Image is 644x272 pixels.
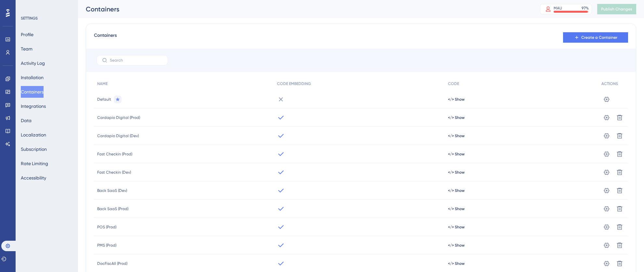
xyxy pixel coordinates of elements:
[97,151,132,157] span: Fast Checkin (Prod)
[97,133,139,138] span: Cardapio Digital (Dev)
[86,5,524,14] div: Containers
[21,57,45,69] button: Activity Log
[21,86,44,98] button: Containers
[21,43,33,55] button: Team
[97,115,140,120] span: Cardapio Digital (Prod)
[448,243,465,248] button: </> Show
[448,206,465,211] button: </> Show
[21,29,33,40] button: Profile
[97,224,116,230] span: POS (Prod)
[581,35,617,40] span: Create a Container
[448,115,465,120] button: </> Show
[97,170,131,175] span: Fast Checkin (Dev)
[448,151,465,157] button: </> Show
[21,16,73,21] div: SETTINGS
[448,133,465,138] button: </> Show
[110,58,163,63] input: Search
[448,261,465,266] button: </> Show
[97,97,111,102] span: Default
[448,224,465,230] button: </> Show
[21,72,44,83] button: Installation
[21,129,46,141] button: Localization
[448,97,465,102] button: </> Show
[21,158,48,169] button: Rate Limiting
[448,170,465,175] button: </> Show
[94,32,117,43] span: Containers
[97,81,108,86] span: NAME
[21,172,46,184] button: Accessibility
[97,206,128,211] span: Back SaaS (Prod)
[554,6,562,11] div: MAU
[597,4,636,14] button: Publish Changes
[97,188,127,193] span: Back SaaS (Dev)
[97,261,127,266] span: DocFiscAll (Prod)
[601,7,632,12] span: Publish Changes
[448,81,459,86] span: CODE
[21,115,32,126] button: Data
[601,81,618,86] span: ACTIONS
[582,6,589,11] div: 97 %
[97,243,116,248] span: PMS (Prod)
[21,143,47,155] button: Subscription
[277,81,311,86] span: CODE EMBEDDING
[448,188,465,193] button: </> Show
[21,100,46,112] button: Integrations
[563,32,628,43] button: Create a Container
